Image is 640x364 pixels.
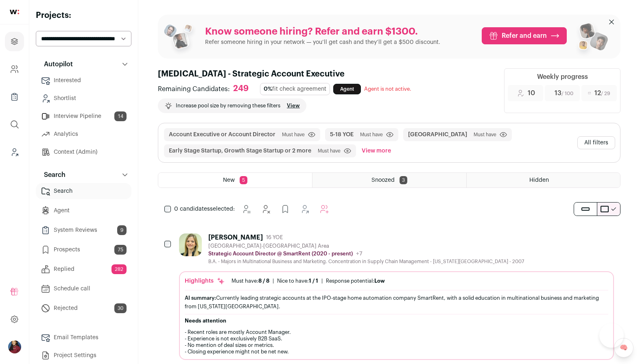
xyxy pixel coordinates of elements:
span: 12 [594,88,610,98]
button: Hide [258,201,274,217]
button: Search [36,167,131,183]
span: Must have [282,131,305,138]
img: wellfound-shorthand-0d5821cbd27db2630d0214b213865d53afaa358527fdda9d0ea32b1df1b89c2c.svg [10,10,19,14]
a: Email Templates [36,329,131,346]
a: Company Lists [5,87,24,107]
img: referral_people_group_2-7c1ec42c15280f3369c0665c33c00ed472fd7f6af9dd0ec46c364f9a93ccf9a4.png [573,20,609,59]
a: Project Settings [36,347,131,364]
a: Replied282 [36,261,131,277]
a: Hidden [467,173,620,187]
a: Shortlist [36,90,131,107]
p: Autopilot [39,59,73,69]
button: Snooze [238,201,254,217]
div: Highlights [185,277,225,285]
span: 30 [114,303,127,313]
button: Early Stage Startup, Growth Stage Startup or 2 more [169,147,311,155]
a: Agent [333,84,361,94]
p: Search [39,170,66,180]
a: Snoozed 3 [312,173,466,187]
span: 13 [555,88,573,98]
span: Hidden [529,177,549,183]
div: Response potential: [326,278,385,284]
span: 16 YOE [266,234,283,241]
span: Snoozed [371,177,395,183]
h1: [MEDICAL_DATA] - Strategic Account Executive [158,68,494,80]
a: Analytics [36,126,131,142]
button: Add to Shortlist [297,201,313,217]
button: Autopilot [36,56,131,72]
span: Agent is not active. [364,86,411,92]
span: / 29 [601,91,610,96]
p: Refer someone hiring in your network — you’ll get cash and they’ll get a $500 discount. [205,38,440,46]
div: fit check agreement [260,83,330,95]
a: Prospects75 [36,242,131,258]
div: [GEOGRAPHIC_DATA]-[GEOGRAPHIC_DATA] Area [208,243,524,249]
p: Know someone hiring? Refer and earn $1300. [205,25,440,38]
button: All filters [577,136,615,149]
span: Must have [360,131,383,138]
span: 10 [528,88,535,98]
span: +7 [356,251,363,257]
img: f8dcaa7a1af4a16bb40f1f04870d6624cbe70957dfd3b7eefa38550b0bcf3712.jpg [179,233,202,256]
div: 249 [233,84,249,94]
a: Context (Admin) [36,144,131,160]
span: 5 [240,176,247,184]
span: / 100 [561,91,573,96]
p: Increase pool size by removing these filters [176,102,280,109]
div: B.A. - Majors in Multinational Business and Marketing. Concentration in Supply Chain Management -... [208,258,524,265]
p: - Recent roles are mostly Account Manager. - Experience is not exclusively B2B SaaS. - No mention... [185,329,608,355]
span: Low [374,278,385,283]
a: View [287,102,300,109]
a: Agent [36,203,131,219]
span: 14 [114,111,127,121]
span: selected: [174,205,235,213]
div: Must have: [232,278,269,284]
span: 9 [117,225,127,235]
a: [PERSON_NAME] 16 YOE [GEOGRAPHIC_DATA]-[GEOGRAPHIC_DATA] Area Strategic Account Director @ SmartR... [179,233,614,360]
span: Remaining Candidates: [158,84,230,94]
button: [GEOGRAPHIC_DATA] [408,131,467,139]
span: Must have [474,131,496,138]
a: Interested [36,72,131,89]
button: Add to Autopilot [316,201,332,217]
div: [PERSON_NAME] [208,233,263,242]
a: Leads (Backoffice) [5,142,24,162]
img: 10010497-medium_jpg [8,340,21,353]
span: 1 / 1 [309,278,318,283]
p: Strategic Account Director @ SmartRent (2020 - present) [208,251,353,257]
a: 🧠 [614,338,633,357]
span: 8 / 8 [258,278,269,283]
span: New [223,177,235,183]
div: Nice to have: [277,278,318,284]
a: Interview Pipeline14 [36,108,131,124]
a: Search [36,183,131,199]
span: 0 candidates [174,206,210,212]
h2: Projects: [36,10,131,21]
div: Weekly progress [537,72,588,82]
h2: Needs attention [185,318,608,324]
span: 282 [111,264,127,274]
a: Rejected30 [36,300,131,316]
span: 3 [400,176,407,184]
a: Schedule call [36,281,131,297]
iframe: Help Scout Beacon - Open [599,323,624,348]
button: Add to Prospects [277,201,293,217]
span: Must have [318,148,341,154]
a: Projects [5,32,24,51]
button: View more [360,144,393,157]
a: Refer and earn [482,27,567,44]
button: Account Executive or Account Director [169,131,275,139]
a: System Reviews9 [36,222,131,238]
span: 75 [114,245,127,255]
button: Open dropdown [8,340,21,353]
span: AI summary: [185,295,216,301]
span: 0% [264,86,272,92]
ul: | | [232,278,385,284]
a: Company and ATS Settings [5,59,24,79]
div: Currently leading strategic accounts at the IPO-stage home automation company SmartRent, with a s... [185,294,608,311]
img: referral_people_group_1-3817b86375c0e7f77b15e9e1740954ef64e1f78137dd7e9f4ff27367cb2cd09a.png [163,21,199,57]
button: 5-18 YOE [330,131,354,139]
